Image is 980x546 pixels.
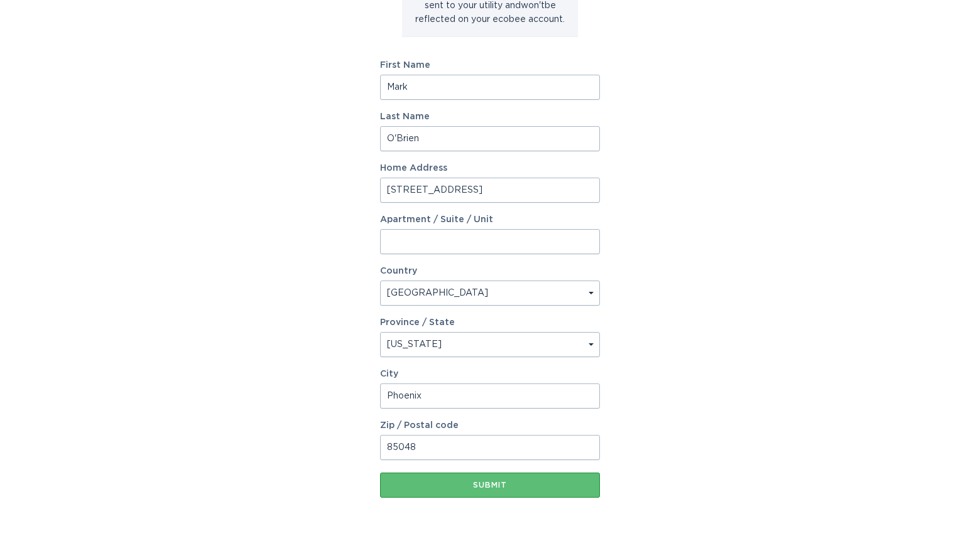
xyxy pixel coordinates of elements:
[380,267,417,276] label: Country
[380,215,600,224] label: Apartment / Suite / Unit
[380,61,600,70] label: First Name
[380,421,600,430] label: Zip / Postal code
[380,164,600,173] label: Home Address
[380,112,600,121] label: Last Name
[380,318,455,327] label: Province / State
[380,473,600,498] button: Submit
[386,481,594,489] div: Submit
[380,370,600,378] label: City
